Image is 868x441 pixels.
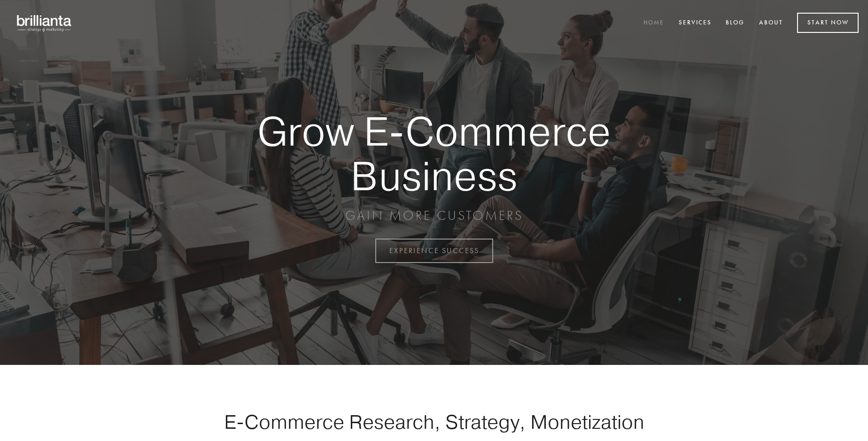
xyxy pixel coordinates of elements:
a: EXPERIENCE SUCCESS [375,239,493,263]
img: brillianta - research, strategy, marketing [9,9,80,37]
a: Home [637,15,670,31]
h1: E-Commerce Research, Strategy, Monetization [194,410,674,433]
a: About [753,15,789,31]
a: Start Now [797,13,859,33]
p: GAIN MORE CUSTOMERS [225,207,643,224]
a: Blog [720,15,751,31]
a: Services [673,15,718,31]
strong: Grow E-Commerce Business [225,109,643,198]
